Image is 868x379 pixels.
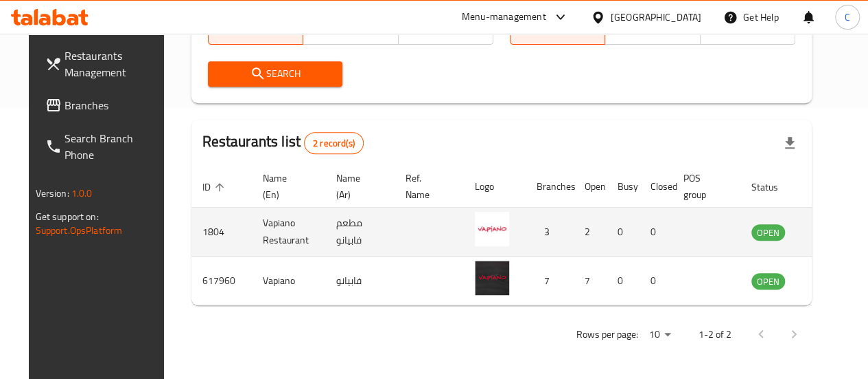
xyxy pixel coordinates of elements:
[751,224,785,241] div: OPEN
[214,21,298,41] span: All
[462,9,546,25] div: Menu-management
[751,274,785,290] span: OPEN
[526,166,574,208] th: Branches
[475,212,509,246] img: Vapiano Restaurant
[516,21,600,41] span: All
[643,325,676,345] div: Rows per page:
[607,208,640,257] td: 0
[202,179,228,195] span: ID
[475,261,509,295] img: Vapiano
[336,170,378,203] span: Name (Ar)
[706,21,790,41] span: No
[252,208,325,257] td: Vapiano Restaurant
[640,208,672,257] td: 0
[191,166,860,305] table: enhanced table
[191,257,252,305] td: 617960
[191,208,252,257] td: 1804
[309,21,393,41] span: TGO
[464,166,526,208] th: Logo
[607,166,640,208] th: Busy
[36,184,69,202] span: Version:
[611,21,695,41] span: Yes
[751,179,796,195] span: Status
[574,208,607,257] td: 2
[304,132,364,154] div: Total records count
[574,166,607,208] th: Open
[683,170,724,203] span: POS group
[640,257,672,305] td: 0
[64,130,163,163] span: Search Branch Phone
[640,166,672,208] th: Closed
[325,257,395,305] td: فابيانو
[607,257,640,305] td: 0
[263,170,309,203] span: Name (En)
[325,208,395,257] td: مطعم فابيانو
[751,273,785,290] div: OPEN
[219,65,331,83] span: Search
[406,170,447,203] span: Ref. Name
[34,122,174,171] a: Search Branch Phone
[36,221,123,239] a: Support.OpsPlatform
[773,127,806,160] div: Export file
[208,61,342,87] button: Search
[751,225,785,241] span: OPEN
[305,137,363,150] span: 2 record(s)
[698,326,731,343] p: 1-2 of 2
[526,208,574,257] td: 3
[71,184,93,202] span: 1.0.0
[34,89,174,122] a: Branches
[611,10,701,25] div: [GEOGRAPHIC_DATA]
[576,326,637,343] p: Rows per page:
[64,97,163,113] span: Branches
[202,131,364,154] h2: Restaurants list
[574,257,607,305] td: 7
[34,39,174,89] a: Restaurants Management
[404,21,489,41] span: TMP
[64,47,163,80] span: Restaurants Management
[252,257,325,305] td: Vapiano
[845,10,850,25] span: C
[36,208,99,226] span: Get support on:
[526,257,574,305] td: 7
